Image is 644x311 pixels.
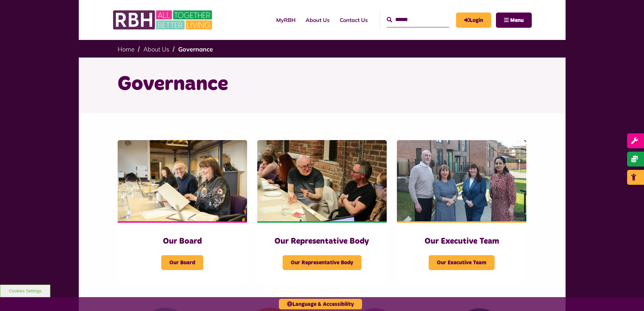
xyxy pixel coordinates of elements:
a: MyRBH [456,13,491,28]
img: RBH Board 1 [118,140,247,221]
span: Menu [510,18,524,23]
a: Governance [178,45,213,53]
a: About Us [301,11,335,29]
span: Our Board [161,255,203,270]
a: Our Board Our Board [118,140,247,284]
span: Our Executive Team [429,255,495,270]
img: RBH Executive Team [397,140,526,221]
a: MyRBH [271,11,301,29]
img: RBH [113,7,214,33]
h1: Governance [118,71,527,97]
span: Our Representative Body [283,255,361,270]
a: Our Representative Body Our Representative Body [257,140,387,284]
a: Contact Us [335,11,373,29]
img: Rep Body [257,140,387,221]
button: Language & Accessibility [279,299,362,309]
h3: Our Executive Team [410,236,513,247]
a: Home [118,45,135,53]
h3: Our Board [131,236,234,247]
button: Navigation [496,13,532,28]
iframe: Netcall Web Assistant for live chat [614,281,644,311]
a: About Us [143,45,169,53]
h3: Our Representative Body [271,236,373,247]
a: Our Executive Team Our Executive Team [397,140,526,284]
